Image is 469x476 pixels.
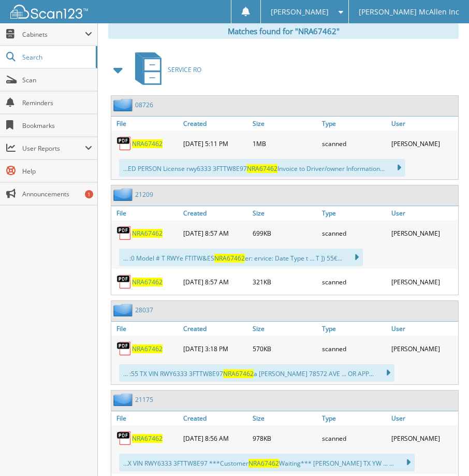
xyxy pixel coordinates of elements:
[389,223,458,243] div: [PERSON_NAME]
[116,225,132,241] img: PDF.png
[250,206,319,220] a: Size
[113,188,135,201] img: folder2.png
[214,254,245,263] span: NRA67462
[111,322,181,336] a: File
[223,369,254,378] span: NRA67462
[271,9,329,15] span: [PERSON_NAME]
[113,393,135,406] img: folder2.png
[319,117,389,131] a: Type
[250,338,319,359] div: 570KB
[22,30,85,39] span: Cabinets
[22,76,92,84] span: Scan
[132,139,163,148] a: NRA67462
[116,430,132,446] img: PDF.png
[389,117,458,131] a: User
[111,411,181,425] a: File
[181,117,250,131] a: Created
[22,190,92,198] span: Announcements
[22,167,92,176] span: Help
[250,411,319,425] a: Size
[129,49,201,90] a: SERVICE RO
[389,206,458,220] a: User
[389,428,458,449] div: [PERSON_NAME]
[247,164,277,173] span: NRA67462
[250,223,319,243] div: 699KB
[319,223,389,243] div: scanned
[359,9,459,15] span: [PERSON_NAME] McAllen Inc
[132,434,163,443] a: NRA67462
[135,100,153,109] a: 08726
[181,322,250,336] a: Created
[181,411,250,425] a: Created
[181,271,250,292] div: [DATE] 8:57 AM
[135,306,153,314] a: 28037
[132,229,163,238] a: NRA67462
[111,117,181,131] a: File
[248,459,279,468] span: NRA67462
[319,206,389,220] a: Type
[389,411,458,425] a: User
[319,428,389,449] div: scanned
[119,249,363,266] div: ... :0 Model # T RWYe FTITW&ES er: ervice: Date Type t ... T ]) 55€...
[319,133,389,154] div: scanned
[319,271,389,292] div: scanned
[389,271,458,292] div: [PERSON_NAME]
[119,364,394,382] div: ... :55 TX VIN RWY6333 3FTTW8E97 a [PERSON_NAME] 78572 AVE ... OR APP...
[116,136,132,151] img: PDF.png
[389,133,458,154] div: [PERSON_NAME]
[417,426,469,476] iframe: Chat Widget
[108,23,459,39] div: Matches found for "NRA67462"
[22,53,91,62] span: Search
[319,322,389,336] a: Type
[181,428,250,449] div: [DATE] 8:56 AM
[135,395,153,404] a: 21175
[181,133,250,154] div: [DATE] 5:11 PM
[132,344,163,353] a: NRA67462
[113,304,135,316] img: folder2.png
[389,322,458,336] a: User
[319,411,389,425] a: Type
[111,206,181,220] a: File
[181,223,250,243] div: [DATE] 8:57 AM
[119,454,415,471] div: ...X VIN RWY6333 3FTTW8E97 ***Customer Waiting*** [PERSON_NAME] TX YW ... ...
[250,271,319,292] div: 321KB
[22,98,92,107] span: Reminders
[181,338,250,359] div: [DATE] 3:18 PM
[132,278,163,286] a: NRA67462
[250,322,319,336] a: Size
[22,144,85,153] span: User Reports
[168,65,201,74] span: SERVICE RO
[181,206,250,220] a: Created
[85,190,93,198] div: 1
[135,190,153,199] a: 21209
[116,341,132,356] img: PDF.png
[319,338,389,359] div: scanned
[116,274,132,290] img: PDF.png
[250,133,319,154] div: 1MB
[119,159,405,177] div: ...ED PERSON License rwy6333 3FTTW8E97 Invoice to Driver/owner Information...
[10,5,88,19] img: scan123-logo-white.svg
[113,98,135,111] img: folder2.png
[22,121,92,130] span: Bookmarks
[250,117,319,131] a: Size
[389,338,458,359] div: [PERSON_NAME]
[250,428,319,449] div: 978KB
